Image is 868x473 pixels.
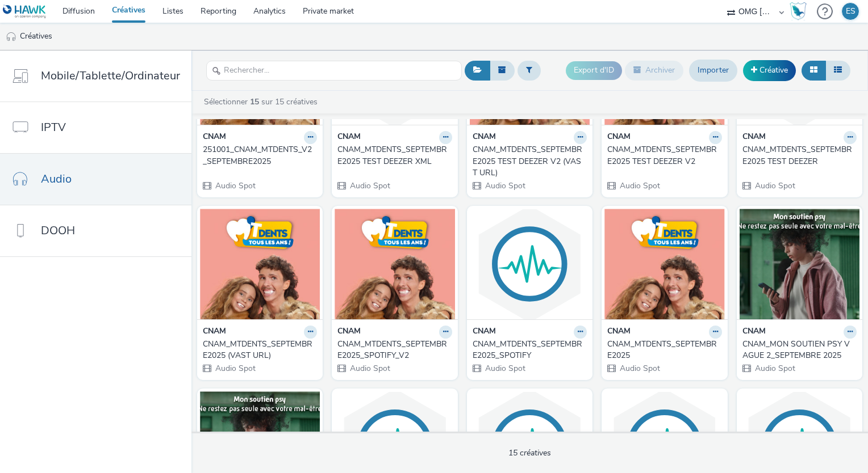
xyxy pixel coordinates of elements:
[473,339,587,362] a: CNAM_MTDENTS_SEPTEMBRE2025_SPOTIFY
[566,61,622,79] button: Export d'ID
[473,131,496,144] strong: CNAM
[625,61,683,80] button: Archiver
[470,209,590,319] img: CNAM_MTDENTS_SEPTEMBRE2025_SPOTIFY visual
[203,131,226,144] strong: CNAM
[825,61,850,80] button: Liste
[6,31,17,43] img: audio
[337,339,452,362] a: CNAM_MTDENTS_SEPTEMBRE2025_SPOTIFY_V2
[349,180,390,191] span: Audio Spot
[790,2,811,20] a: Hawk Academy
[619,180,660,191] span: Audio Spot
[3,5,47,19] img: undefined Logo
[607,144,721,167] a: CNAM_MTDENTS_SEPTEMBRE2025 TEST DEEZER V2
[473,144,582,179] div: CNAM_MTDENTS_SEPTEMBRE2025 TEST DEEZER V2 (VAST URL)
[337,339,447,362] div: CNAM_MTDENTS_SEPTEMBRE2025_SPOTIFY_V2
[802,61,826,80] button: Grille
[846,3,856,20] div: ES
[742,131,766,144] strong: CNAM
[206,61,462,81] input: Rechercher...
[742,339,852,362] div: CNAM_MON SOUTIEN PSY VAGUE 2_SEPTEMBRE 2025
[754,180,795,191] span: Audio Spot
[473,326,496,339] strong: CNAM
[203,144,317,167] a: 251001_CNAM_MTDENTS_V2_SEPTEMBRE2025
[337,144,447,167] div: CNAM_MTDENTS_SEPTEMBRE2025 TEST DEEZER XML
[689,60,737,81] a: Importer
[740,209,859,319] img: CNAM_MON SOUTIEN PSY VAGUE 2_SEPTEMBRE 2025 visual
[337,326,361,339] strong: CNAM
[604,209,724,319] img: CNAM_MTDENTS_SEPTEMBRE2025 visual
[607,326,631,339] strong: CNAM
[203,326,226,339] strong: CNAM
[743,60,796,81] a: Créative
[200,209,320,319] img: CNAM_MTDENTS_SEPTEMBRE2025 (VAST URL) visual
[742,339,857,362] a: CNAM_MON SOUTIEN PSY VAGUE 2_SEPTEMBRE 2025
[337,131,361,144] strong: CNAM
[742,144,852,167] div: CNAM_MTDENTS_SEPTEMBRE2025 TEST DEEZER
[790,2,807,20] img: Hawk Academy
[742,326,766,339] strong: CNAM
[337,144,452,167] a: CNAM_MTDENTS_SEPTEMBRE2025 TEST DEEZER XML
[619,363,660,374] span: Audio Spot
[203,96,322,107] a: Sélectionner sur 15 créatives
[41,222,75,239] span: DOOH
[203,339,312,362] div: CNAM_MTDENTS_SEPTEMBRE2025 (VAST URL)
[754,363,795,374] span: Audio Spot
[349,363,390,374] span: Audio Spot
[484,363,525,374] span: Audio Spot
[508,447,551,458] span: 15 créatives
[473,339,582,362] div: CNAM_MTDENTS_SEPTEMBRE2025_SPOTIFY
[484,180,525,191] span: Audio Spot
[250,96,259,107] strong: 15
[203,339,317,362] a: CNAM_MTDENTS_SEPTEMBRE2025 (VAST URL)
[607,339,721,362] a: CNAM_MTDENTS_SEPTEMBRE2025
[41,171,72,187] span: Audio
[335,209,454,319] img: CNAM_MTDENTS_SEPTEMBRE2025_SPOTIFY_V2 visual
[607,144,717,167] div: CNAM_MTDENTS_SEPTEMBRE2025 TEST DEEZER V2
[742,144,857,167] a: CNAM_MTDENTS_SEPTEMBRE2025 TEST DEEZER
[41,67,180,84] span: Mobile/Tablette/Ordinateur
[203,144,312,167] div: 251001_CNAM_MTDENTS_V2_SEPTEMBRE2025
[473,144,587,179] a: CNAM_MTDENTS_SEPTEMBRE2025 TEST DEEZER V2 (VAST URL)
[607,131,631,144] strong: CNAM
[607,339,717,362] div: CNAM_MTDENTS_SEPTEMBRE2025
[214,180,256,191] span: Audio Spot
[214,363,256,374] span: Audio Spot
[41,119,66,136] span: IPTV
